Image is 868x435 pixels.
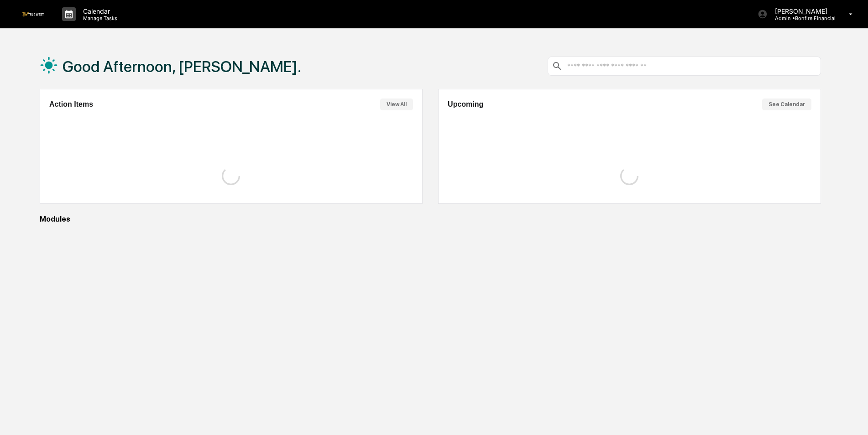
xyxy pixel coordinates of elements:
div: Modules [40,215,821,223]
h2: Upcoming [448,100,483,109]
button: View All [380,98,413,110]
p: Admin • Bonfire Financial [768,15,836,21]
button: See Calendar [762,98,811,110]
p: [PERSON_NAME] [768,7,836,15]
img: logo [22,12,44,16]
p: Manage Tasks [76,15,122,21]
h1: Good Afternoon, [PERSON_NAME]. [63,57,301,76]
h2: Action Items [49,100,93,109]
p: Calendar [76,7,122,15]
